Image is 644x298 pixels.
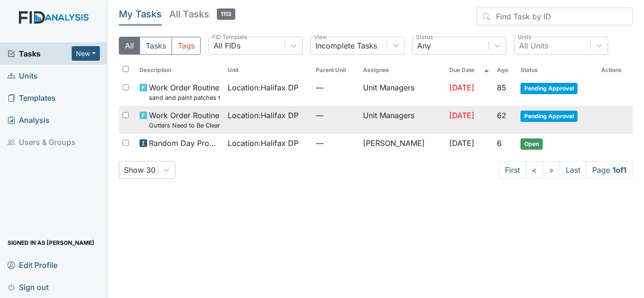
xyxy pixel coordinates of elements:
[149,110,220,130] span: Work Order Routine Gutters Need to Be Cleaned Out
[520,111,578,122] span: Pending Approval
[417,40,431,51] div: Any
[359,134,446,153] td: [PERSON_NAME]
[8,90,56,105] span: Templates
[149,93,220,102] small: sand and paint patches throughout
[446,62,493,78] th: Toggle SortBy
[560,161,586,179] a: Last
[497,111,506,120] span: 62
[497,138,502,148] span: 6
[449,83,474,92] span: [DATE]
[543,161,560,179] a: >
[477,8,633,25] input: Find Task by ID
[149,121,220,130] small: Gutters Need to Be Cleaned Out
[519,40,548,51] div: All Units
[8,258,58,272] span: Edit Profile
[136,62,224,78] th: Toggle SortBy
[526,161,543,179] a: <
[149,137,220,149] span: Random Day Program Inspection
[315,40,377,51] div: Incomplete Tasks
[316,82,355,93] span: —
[119,8,162,21] h5: My Tasks
[493,62,517,78] th: Toggle SortBy
[8,280,49,294] span: Sign out
[597,62,633,78] th: Actions
[499,161,633,179] nav: task-pagination
[359,62,446,78] th: Assignee
[119,37,201,55] div: Type filter
[312,62,359,78] th: Toggle SortBy
[359,106,446,134] td: Unit Managers
[123,66,129,72] input: Toggle All Rows Selected
[228,137,298,149] span: Location : Halifax DP
[140,37,172,55] button: Tasks
[8,113,50,127] span: Analysis
[449,111,474,120] span: [DATE]
[8,235,94,250] span: Signed in as [PERSON_NAME]
[586,161,633,179] span: Page
[316,110,355,121] span: —
[124,164,156,176] div: Show 30
[72,46,100,61] button: New
[169,8,235,21] h5: All Tasks
[497,83,506,92] span: 85
[520,83,578,94] span: Pending Approval
[214,40,240,51] div: All FIDs
[359,78,446,106] td: Unit Managers
[228,82,298,93] span: Location : Halifax DP
[517,62,597,78] th: Toggle SortBy
[499,161,526,179] a: First
[119,37,140,55] button: All
[228,110,298,121] span: Location : Halifax DP
[612,165,627,175] strong: 1 of 1
[149,82,220,102] span: Work Order Routine sand and paint patches throughout
[172,37,201,55] button: Tags
[217,8,235,20] span: 1113
[449,138,474,148] span: [DATE]
[520,138,543,150] span: Open
[8,48,72,59] a: Tasks
[224,62,312,78] th: Toggle SortBy
[8,68,38,83] span: Units
[316,137,355,149] span: —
